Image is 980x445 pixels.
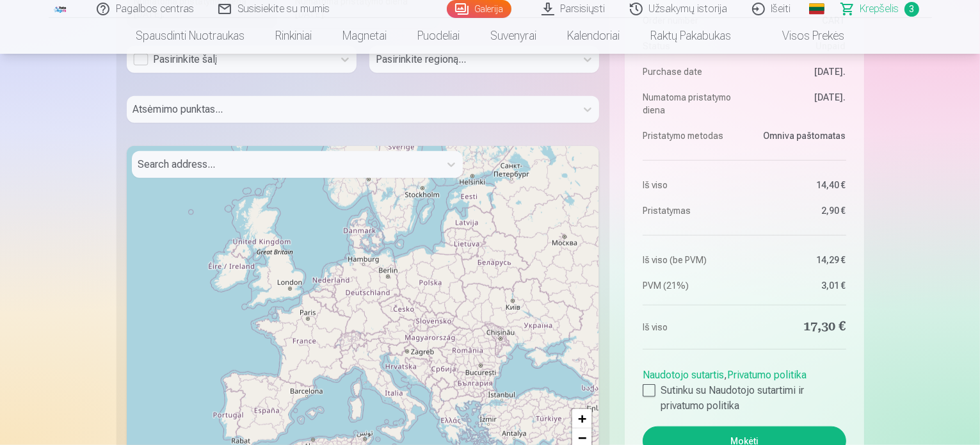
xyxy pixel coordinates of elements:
[751,204,846,217] dd: 2,90 €
[643,254,738,266] dt: Iš viso (be PVM)
[475,18,552,54] a: Suvenyrai
[327,18,402,54] a: Magnetai
[751,129,846,142] dd: Omniva paštomatas
[751,279,846,292] dd: 3,01 €
[402,18,475,54] a: Puodeliai
[133,52,327,67] div: Pasirinkite šalį
[746,18,860,54] a: Visos prekės
[643,279,738,292] dt: PVM (21%)
[578,410,586,426] span: +
[727,369,807,381] a: Privatumo politika
[643,383,846,414] label: Sutinku su Naudotojo sutartimi ir privatumo politika
[751,254,846,266] dd: 14,29 €
[643,204,738,217] dt: Pristatymas
[54,5,68,13] img: /fa5
[643,318,738,336] dt: Iš viso
[751,318,846,336] dd: 17,30 €
[751,65,846,78] dd: [DATE].
[751,179,846,191] dd: 14,40 €
[643,65,738,78] dt: Purchase date
[643,179,738,191] dt: Iš viso
[643,129,738,142] dt: Pristatymo metodas
[260,18,327,54] a: Rinkiniai
[643,91,738,117] dt: Numatoma pristatymo diena
[572,409,591,428] a: Zoom in
[860,1,899,17] span: Krepšelis
[751,91,846,117] dd: [DATE].
[904,2,919,17] span: 3
[552,18,635,54] a: Kalendoriai
[643,362,846,414] div: ,
[120,18,260,54] a: Spausdinti nuotraukas
[635,18,746,54] a: Raktų pakabukas
[643,369,724,381] a: Naudotojo sutartis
